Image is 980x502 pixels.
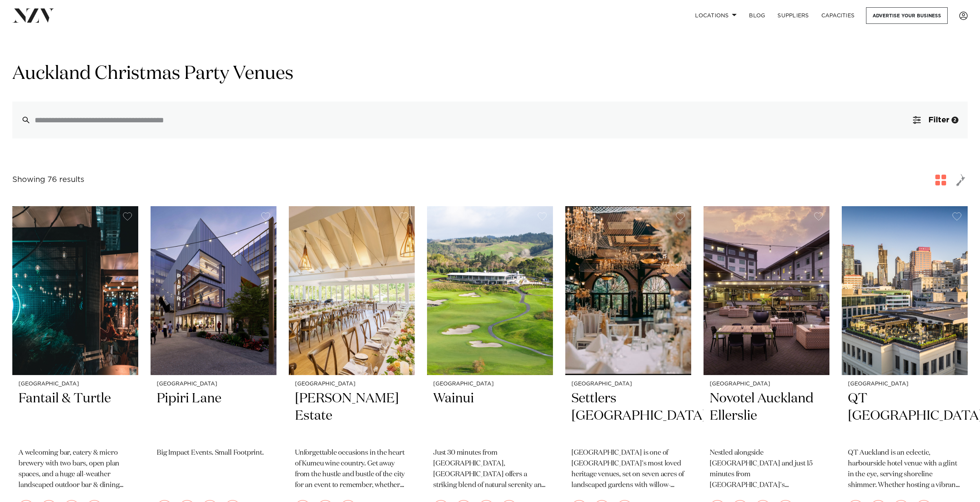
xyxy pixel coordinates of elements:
small: [GEOGRAPHIC_DATA] [848,381,962,387]
p: Nestled alongside [GEOGRAPHIC_DATA] and just 15 minutes from [GEOGRAPHIC_DATA]'s [GEOGRAPHIC_DATA... [710,448,823,491]
a: Advertise your business [866,7,948,24]
img: nzv-logo.png [12,8,54,22]
p: Just 30 minutes from [GEOGRAPHIC_DATA], [GEOGRAPHIC_DATA] offers a striking blend of natural sere... [433,448,547,491]
small: [GEOGRAPHIC_DATA] [157,381,270,387]
small: [GEOGRAPHIC_DATA] [18,381,132,387]
small: [GEOGRAPHIC_DATA] [295,381,409,387]
h2: Fantail & Turtle [18,390,132,442]
p: Unforgettable occasions in the heart of Kumeu wine country. Get away from the hustle and bustle o... [295,448,409,491]
a: Capacities [815,7,861,24]
a: SUPPLIERS [771,7,815,24]
h2: Novotel Auckland Ellerslie [710,390,823,442]
h2: QT [GEOGRAPHIC_DATA] [848,390,962,442]
p: Big Impact Events. Small Footprint. [157,448,270,459]
h2: Pipiri Lane [157,390,270,442]
span: Filter [928,116,949,124]
h2: Wainui [433,390,547,442]
small: [GEOGRAPHIC_DATA] [571,381,685,387]
div: Showing 76 results [12,174,84,186]
p: QT Auckland is an eclectic, harbourside hotel venue with a glint in the eye, serving shoreline sh... [848,448,962,491]
small: [GEOGRAPHIC_DATA] [433,381,547,387]
small: [GEOGRAPHIC_DATA] [710,381,823,387]
h2: [PERSON_NAME] Estate [295,390,409,442]
h2: Settlers [GEOGRAPHIC_DATA] [571,390,685,442]
button: Filter2 [904,102,968,138]
a: BLOG [743,7,771,24]
p: [GEOGRAPHIC_DATA] is one of [GEOGRAPHIC_DATA]'s most loved heritage venues, set on seven acres of... [571,448,685,491]
p: A welcoming bar, eatery & micro brewery with two bars, open plan spaces, and a huge all-weather l... [18,448,132,491]
a: Locations [689,7,743,24]
div: 2 [952,117,958,123]
h1: Auckland Christmas Party Venues [12,62,968,86]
